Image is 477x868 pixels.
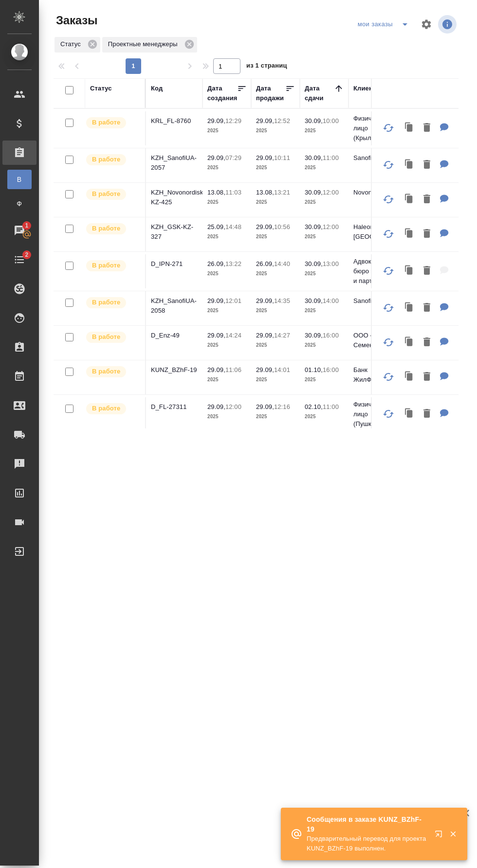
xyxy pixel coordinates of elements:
p: 29.09, [256,297,274,304]
p: 30.09, [305,189,323,196]
div: split button [355,17,415,32]
button: Клонировать [400,190,419,210]
div: Статус [55,37,100,53]
p: 2025 [207,232,246,242]
p: 2025 [256,412,295,422]
p: 30.09, [305,332,323,339]
button: Удалить [419,298,435,318]
button: Обновить [377,153,400,177]
p: Проектные менеджеры [108,39,181,49]
p: В работе [92,261,120,270]
p: В работе [92,404,120,413]
button: Обновить [377,222,400,246]
p: D_IPN-271 [151,259,198,269]
p: 14:35 [274,297,290,304]
div: Выставляет ПМ после принятия заказа от КМа [85,116,140,129]
button: Удалить [419,118,435,138]
p: 30.09, [305,117,323,124]
p: 2025 [305,340,344,350]
p: 13.08, [207,189,225,196]
p: 29.09, [207,154,225,161]
p: 30.09, [305,154,323,161]
p: 11:00 [323,154,339,161]
p: 25.09, [207,223,225,230]
p: 29.09, [207,117,225,124]
div: Выставляет ПМ после принятия заказа от КМа [85,365,140,378]
button: Удалить [419,190,435,210]
button: Закрыть [443,830,463,838]
p: 2025 [305,163,344,173]
p: 2025 [305,375,344,385]
p: В работе [92,224,120,233]
p: 2025 [256,269,295,279]
p: Банк ЖилФинанс [353,365,400,385]
p: 2025 [305,197,344,207]
p: KZH_SanofiUA-2058 [151,296,198,316]
p: 29.09, [256,154,274,161]
button: Удалить [419,404,435,424]
button: Обновить [377,116,400,140]
p: KZH_Novonordisk-KZ-425 [151,188,198,207]
p: 2025 [305,412,344,422]
a: Ф [7,194,32,213]
p: 2025 [207,340,246,350]
p: В работе [92,298,120,307]
p: 12:16 [274,403,290,410]
div: Дата создания [207,84,237,103]
p: В работе [92,367,120,376]
button: Удалить [419,261,435,281]
span: 1 [19,221,34,230]
button: Для ПМ: англ для Португалии на документе появятся копийный штамп и удо нота на доперевод (скан ск... [435,404,454,424]
p: 29.09, [256,332,274,339]
p: Физическое лицо (Крылатское) [353,114,400,143]
div: Статус [90,84,112,93]
p: 2025 [207,306,246,316]
div: Выставляет ПМ после принятия заказа от КМа [85,188,140,201]
p: 29.09, [256,117,274,124]
div: Выставляет ПМ после принятия заказа от КМа [85,331,140,344]
p: 29.09, [207,366,225,373]
button: Клонировать [400,367,419,387]
button: Для ПМ: на русский и узбекский языки Прошу учесть несколько моментов: Не нужно переводить первую ... [435,190,454,210]
button: Клонировать [400,261,419,281]
p: 01.10, [305,366,323,373]
p: 14:48 [225,223,241,230]
p: Sanofi UA [353,296,400,306]
p: 12:01 [225,297,241,304]
p: Novonordisk KZ [353,188,400,197]
button: Открыть в новой вкладке [429,824,452,848]
p: 13:22 [225,260,241,267]
p: 2025 [256,306,295,316]
p: 2025 [207,163,246,173]
p: 2025 [207,269,246,279]
button: Обновить [377,365,400,389]
p: 12:00 [225,403,241,410]
p: ООО «Энза Семена» [353,331,400,350]
p: 14:24 [225,332,241,339]
button: Обновить [377,296,400,319]
div: Выставляет ПМ после принятия заказа от КМа [85,259,140,272]
p: В работе [92,332,120,342]
button: Клонировать [400,404,419,424]
button: Для ПМ: . перевод на укр. Просят использовать перевод предыдущей версии для обновления. в референ... [435,155,454,175]
p: 07:29 [225,154,241,161]
p: D_FL-27311 [151,402,198,412]
p: 30.09, [305,297,323,304]
p: 2025 [256,232,295,242]
p: 2025 [207,197,246,207]
p: 13:00 [323,260,339,267]
button: Для ПМ: перевод с русского на казахский язык скрытые не переводим [435,224,454,244]
a: 2 [2,248,37,272]
div: Код [151,84,163,93]
p: 2025 [305,126,344,136]
p: 14:00 [323,297,339,304]
p: 14:40 [274,260,290,267]
span: 2 [19,250,34,260]
p: 10:11 [274,154,290,161]
p: 13.08, [256,189,274,196]
span: Ф [12,199,27,209]
p: KUNZ_BZhF-19 [151,365,198,375]
span: В [12,175,27,184]
a: В [7,170,32,189]
p: Sanofi UA [353,153,400,163]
